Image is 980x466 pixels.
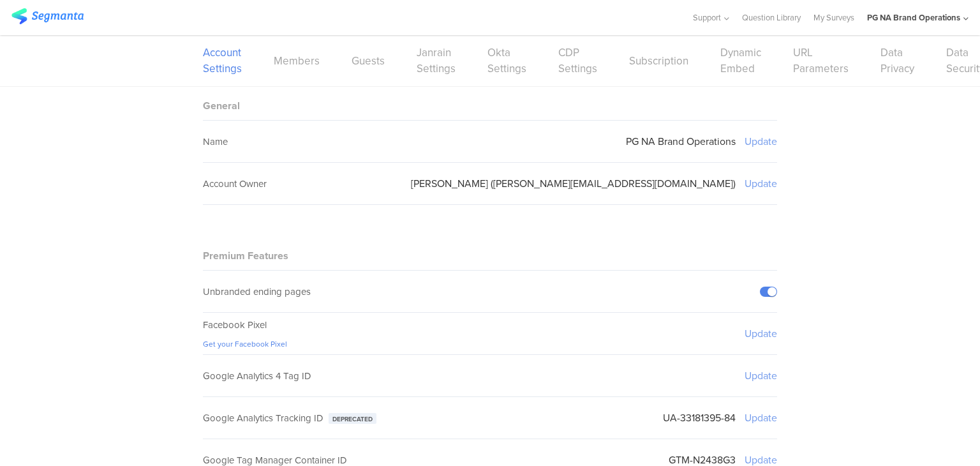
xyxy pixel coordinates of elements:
img: segmanta logo [11,8,84,24]
sg-block-title: Premium Features [203,248,288,263]
a: Janrain Settings [417,45,456,77]
sg-setting-edit-trigger: Update [745,176,777,191]
sg-setting-value: PG NA Brand Operations [626,134,736,149]
a: Okta Settings [487,45,526,77]
sg-setting-value: [PERSON_NAME] ([PERSON_NAME][EMAIL_ADDRESS][DOMAIN_NAME]) [411,176,736,191]
a: CDP Settings [558,45,597,77]
a: URL Parameters [793,45,849,77]
span: Google Analytics 4 Tag ID [203,369,311,383]
sg-setting-edit-trigger: Update [745,134,777,149]
sg-setting-edit-trigger: Update [745,368,777,383]
span: Support [693,11,721,24]
a: Dynamic Embed [720,45,761,77]
span: Facebook Pixel [203,318,267,332]
span: Google Analytics Tracking ID [203,411,323,425]
sg-field-title: Name [203,135,228,149]
a: Data Privacy [880,45,914,77]
a: Get your Facebook Pixel [203,338,287,350]
div: Deprecated [329,413,376,424]
div: PG NA Brand Operations [867,11,960,24]
a: Guests [352,53,385,69]
a: Subscription [629,53,688,69]
sg-setting-value: UA-33181395-84 [663,410,736,425]
sg-setting-edit-trigger: Update [745,326,777,341]
div: Unbranded ending pages [203,285,311,299]
sg-setting-edit-trigger: Update [745,410,777,425]
sg-field-title: Account Owner [203,177,267,191]
a: Members [274,53,320,69]
sg-block-title: General [203,98,240,113]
